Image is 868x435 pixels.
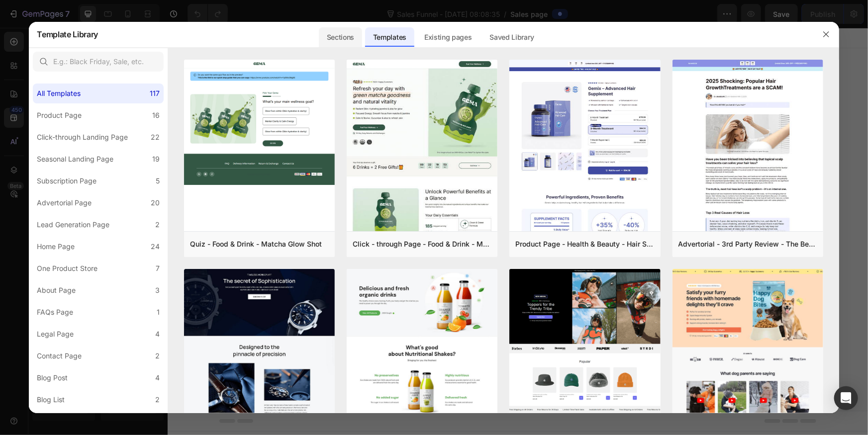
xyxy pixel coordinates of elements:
div: Lead Generation Page [37,219,109,231]
div: Click - through Page - Food & Drink - Matcha Glow Shot [353,238,491,250]
div: Saved Library [482,27,542,47]
div: Quiz - Food & Drink - Matcha Glow Shot [190,238,322,250]
div: Advertorial Page [37,197,92,209]
div: Contact Page [37,350,82,362]
div: 4 [155,372,160,384]
div: 117 [150,87,160,99]
div: 19 [152,153,160,165]
div: Open Intercom Messenger [834,386,858,410]
div: Advertorial - 3rd Party Review - The Before Image - Hair Supplement [678,238,817,250]
div: Home Page [37,241,75,253]
div: 16 [152,109,160,121]
div: 2 [155,219,160,231]
div: About Page [37,284,76,296]
div: 2 [155,394,160,406]
div: FAQs Page [37,306,73,318]
div: Seasonal Landing Page [37,153,113,165]
button: Use existing page designs [249,226,362,246]
div: 2 [155,350,160,362]
div: Blog Post [37,372,68,384]
div: Blog List [37,394,65,406]
div: 22 [151,131,160,143]
div: Subscription Page [37,175,96,187]
div: Start building with Sections/Elements or [275,206,426,218]
div: Sections [319,27,362,47]
div: Start with Generating from URL or image [284,282,417,290]
div: 20 [151,197,160,209]
div: Click-through Landing Page [37,131,128,143]
div: All Templates [37,87,81,99]
button: Explore templates [368,226,452,246]
div: One Product Store [37,262,97,274]
div: 4 [155,328,160,340]
div: 24 [151,241,160,253]
div: 5 [156,175,160,187]
div: 1 [157,306,160,318]
h2: Template Library [37,21,98,47]
img: quiz-1.png [184,60,335,185]
div: Existing pages [416,27,480,47]
div: Product Page - Health & Beauty - Hair Supplement [515,238,654,250]
div: Templates [365,27,414,47]
div: Legal Page [37,328,74,340]
div: 7 [156,262,160,274]
div: 3 [155,284,160,296]
input: E.g.: Black Friday, Sale, etc. [33,52,164,72]
div: Product Page [37,109,82,121]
